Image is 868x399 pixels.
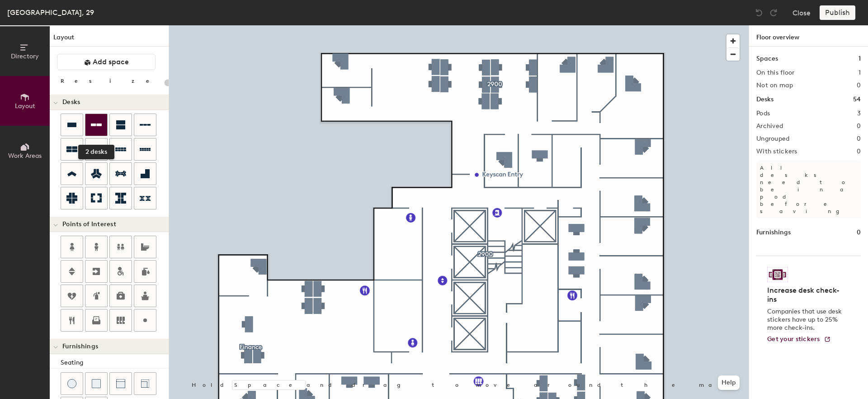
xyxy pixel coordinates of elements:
button: Couch (middle) [109,372,132,395]
h2: 0 [857,123,861,130]
h1: 0 [857,228,861,237]
h4: Increase desk check-ins [767,286,844,304]
h1: 1 [859,54,861,64]
span: Layout [15,102,35,110]
img: Redo [769,8,778,17]
button: Close [793,5,811,20]
button: Help [718,375,740,390]
button: Stool [61,372,83,395]
h2: 0 [857,135,861,142]
h2: On this floor [756,69,795,76]
img: Sticker logo [767,267,788,282]
h1: Desks [756,95,774,104]
h1: 54 [853,95,861,104]
button: Add space [57,54,156,70]
div: Seating [61,358,169,368]
button: Couch (corner) [134,372,156,395]
h1: Floor overview [749,25,868,47]
h2: 1 [859,69,861,76]
h2: Pods [756,110,770,117]
h1: Furnishings [756,228,791,237]
img: Stool [67,379,76,388]
span: Points of Interest [62,221,116,228]
h2: Archived [756,123,783,130]
div: Resize [61,77,160,85]
button: 2 desks [85,114,108,136]
h1: Layout [50,33,169,47]
img: Cushion [92,379,101,388]
div: [GEOGRAPHIC_DATA], 29 [7,7,94,18]
h2: 0 [857,148,861,155]
h2: 3 [857,110,861,117]
span: Directory [11,52,39,60]
span: Get your stickers [767,335,820,343]
img: Couch (corner) [141,379,150,388]
span: Furnishings [62,343,98,350]
h2: Not on map [756,82,793,89]
p: Companies that use desk stickers have up to 25% more check-ins. [767,308,844,332]
h1: Spaces [756,54,778,64]
img: Couch (middle) [116,379,125,388]
button: Cushion [85,372,108,395]
img: Undo [755,8,764,17]
a: Get your stickers [767,336,831,343]
h2: 0 [857,82,861,89]
span: Desks [62,99,80,106]
span: Add space [93,57,129,66]
h2: Ungrouped [756,135,790,142]
span: Work Areas [8,152,42,160]
p: All desks need to be in a pod before saving [756,161,861,218]
h2: With stickers [756,148,797,155]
